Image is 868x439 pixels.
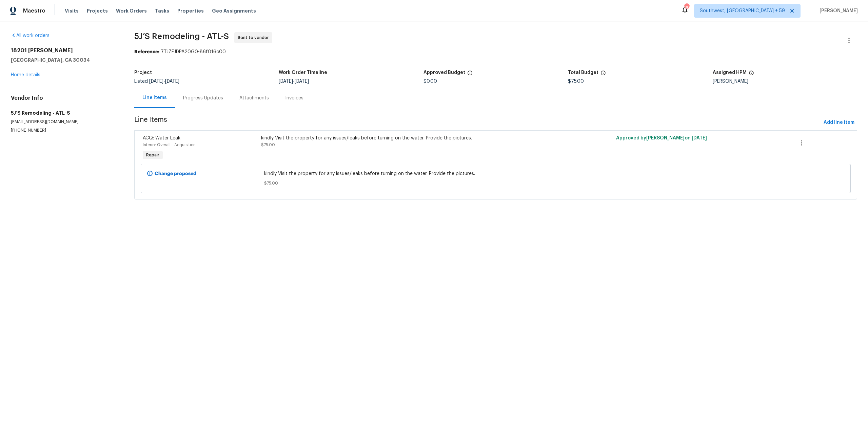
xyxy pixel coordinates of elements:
[817,7,858,14] span: [PERSON_NAME]
[183,95,223,101] div: Progress Updates
[143,143,196,147] span: Interior Overall - Acquisition
[821,116,857,129] button: Add line item
[279,79,293,84] span: [DATE]
[684,4,689,11] div: 804
[692,136,707,140] span: [DATE]
[467,70,473,79] span: The total cost of line items that have been approved by both Opendoor and the Trade Partner. This...
[264,180,728,187] span: $75.00
[295,79,309,84] span: [DATE]
[149,79,163,84] span: [DATE]
[824,118,854,127] span: Add line item
[11,57,118,63] h5: [GEOGRAPHIC_DATA], GA 30034
[134,50,159,54] b: Reference:
[285,95,303,101] div: Invoices
[87,7,108,14] span: Projects
[713,79,857,84] div: [PERSON_NAME]
[261,135,553,141] div: kindly Visit the property for any issues/leaks before turning on the water. Provide the pictures.
[65,7,79,14] span: Visits
[713,70,747,75] h5: Assigned HPM
[423,70,465,75] h5: Approved Budget
[700,7,785,14] span: Southwest, [GEOGRAPHIC_DATA] + 59
[239,95,269,101] div: Attachments
[143,136,180,140] span: ACQ: Water Leak
[749,70,754,79] span: The hpm assigned to this work order.
[600,70,606,79] span: The total cost of line items that have been proposed by Opendoor. This sum includes line items th...
[11,119,118,125] p: [EMAIL_ADDRESS][DOMAIN_NAME]
[155,8,169,13] span: Tasks
[423,79,437,84] span: $0.00
[134,70,152,75] h5: Project
[149,79,179,84] span: -
[568,79,584,84] span: $75.00
[212,7,256,14] span: Geo Assignments
[23,7,45,14] span: Maestro
[11,95,118,101] h4: Vendor Info
[134,49,857,55] div: 7TJZEJDPA20G0-86f016c00
[134,79,179,84] span: Listed
[116,7,147,14] span: Work Orders
[11,128,118,133] p: [PHONE_NUMBER]
[264,170,728,177] span: kindly Visit the property for any issues/leaks before turning on the water. Provide the pictures.
[279,79,309,84] span: -
[177,7,204,14] span: Properties
[155,171,196,176] b: Change proposed
[134,32,229,40] span: 5J’S Remodeling - ATL-S
[142,94,167,101] div: Line Items
[238,34,272,41] span: Sent to vendor
[11,73,40,77] a: Home details
[261,143,275,147] span: $75.00
[143,152,162,158] span: Repair
[568,70,598,75] h5: Total Budget
[279,70,327,75] h5: Work Order Timeline
[11,33,50,38] a: All work orders
[11,110,118,116] h5: 5J’S Remodeling - ATL-S
[134,116,821,129] span: Line Items
[165,79,179,84] span: [DATE]
[11,47,118,54] h2: 18201 [PERSON_NAME]
[616,136,707,140] span: Approved by [PERSON_NAME] on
